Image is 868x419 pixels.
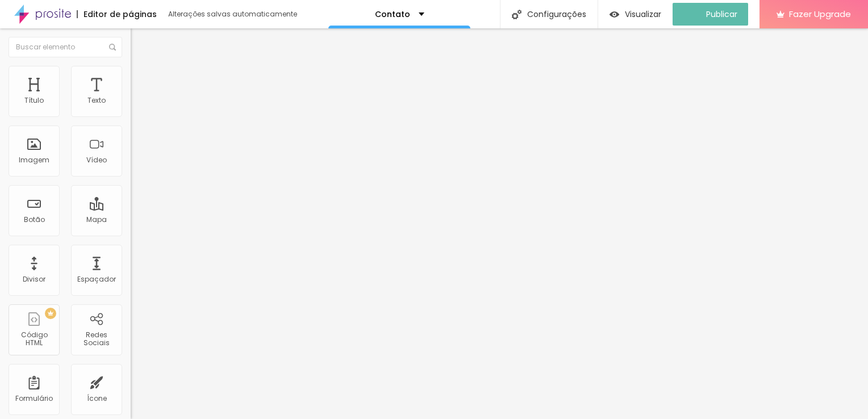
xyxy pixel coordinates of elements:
[789,9,851,19] span: Fazer Upgrade
[87,395,107,403] div: Ícone
[86,156,107,164] div: Vídeo
[610,10,619,19] img: view-1.svg
[168,11,299,18] div: Alterações salvas automaticamente
[375,10,410,18] p: Contato
[673,3,748,26] button: Publicar
[11,331,56,347] div: Código HTML
[86,216,107,224] div: Mapa
[15,395,53,403] div: Formulário
[77,10,157,18] div: Editor de páginas
[512,10,521,19] img: Icone
[23,275,45,283] div: Divisor
[131,28,868,419] iframe: Editor
[598,3,673,26] button: Visualizar
[87,97,106,104] div: Texto
[19,156,49,164] div: Imagem
[9,37,122,57] input: Buscar elemento
[109,44,116,51] img: Icone
[625,10,661,19] span: Visualizar
[24,97,44,104] div: Título
[77,275,116,283] div: Espaçador
[24,216,45,224] div: Botão
[706,10,737,19] span: Publicar
[74,331,119,347] div: Redes Sociais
